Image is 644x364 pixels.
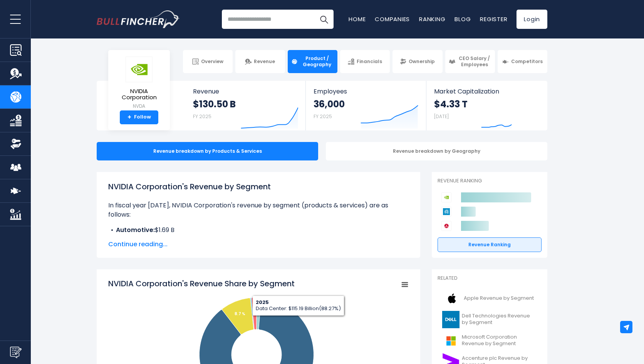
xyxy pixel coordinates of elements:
[306,81,426,130] a: Employees 36,000 FY 2025
[441,207,451,217] img: Applied Materials competitors logo
[349,15,366,23] a: Home
[458,55,491,67] span: CEO Salary / Employees
[108,181,409,192] h1: NVIDIA Corporation's Revenue by Segment
[108,240,409,249] span: Continue reading...
[480,15,507,23] a: Register
[97,10,180,28] img: Bullfincher logo
[441,221,451,231] img: Broadcom competitors logo
[442,311,460,328] img: DELL logo
[108,201,409,219] p: In fiscal year [DATE], NVIDIA Corporation's revenue by segment (products & services) are as follows:
[235,311,245,317] tspan: 8.7 %
[434,113,449,120] small: [DATE]
[288,50,337,73] a: Product / Geography
[462,334,537,347] span: Microsoft Corporation Revenue by Segment
[193,88,298,95] span: Revenue
[445,50,495,73] a: CEO Salary / Employees
[517,10,547,29] a: Login
[114,88,164,101] span: NVIDIA Corporation
[454,15,471,23] a: Blog
[438,288,542,309] a: Apple Revenue by Segment
[235,50,285,73] a: Revenue
[438,309,542,330] a: Dell Technologies Revenue by Segment
[464,295,534,302] span: Apple Revenue by Segment
[201,58,223,65] span: Overview
[434,98,468,110] strong: $4.33 T
[442,290,461,307] img: AAPL logo
[314,113,332,120] small: FY 2025
[375,15,410,23] a: Companies
[326,142,547,160] div: Revenue breakdown by Geography
[254,308,263,314] tspan: 1.3 %
[438,275,542,282] p: Related
[438,330,542,351] a: Microsoft Corporation Revenue by Segment
[114,56,164,110] a: NVIDIA Corporation NVDA
[97,142,318,160] div: Revenue breakdown by Products & Services
[434,88,539,95] span: Market Capitalization
[426,81,547,130] a: Market Capitalization $4.33 T [DATE]
[314,88,418,95] span: Employees
[498,50,547,73] a: Competitors
[357,58,382,65] span: Financials
[300,55,334,67] span: Product / Geography
[108,225,409,235] li: $1.69 B
[462,313,537,326] span: Dell Technologies Revenue by Segment
[127,114,131,121] strong: +
[438,237,542,252] a: Revenue Ranking
[442,332,460,349] img: MSFT logo
[409,58,435,65] span: Ownership
[116,225,155,234] b: Automotive:
[314,98,345,110] strong: 36,000
[441,192,451,202] img: NVIDIA Corporation competitors logo
[254,58,275,65] span: Revenue
[185,81,306,130] a: Revenue $130.50 B FY 2025
[511,58,543,65] span: Competitors
[10,138,22,150] img: Ownership
[120,110,158,124] a: +Follow
[314,10,334,29] button: Search
[97,10,179,28] a: Go to homepage
[193,98,236,110] strong: $130.50 B
[108,278,295,289] tspan: NVIDIA Corporation's Revenue Share by Segment
[392,50,442,73] a: Ownership
[193,113,211,120] small: FY 2025
[183,50,233,73] a: Overview
[114,103,164,110] small: NVDA
[340,50,390,73] a: Financials
[419,15,445,23] a: Ranking
[438,178,542,184] p: Revenue Ranking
